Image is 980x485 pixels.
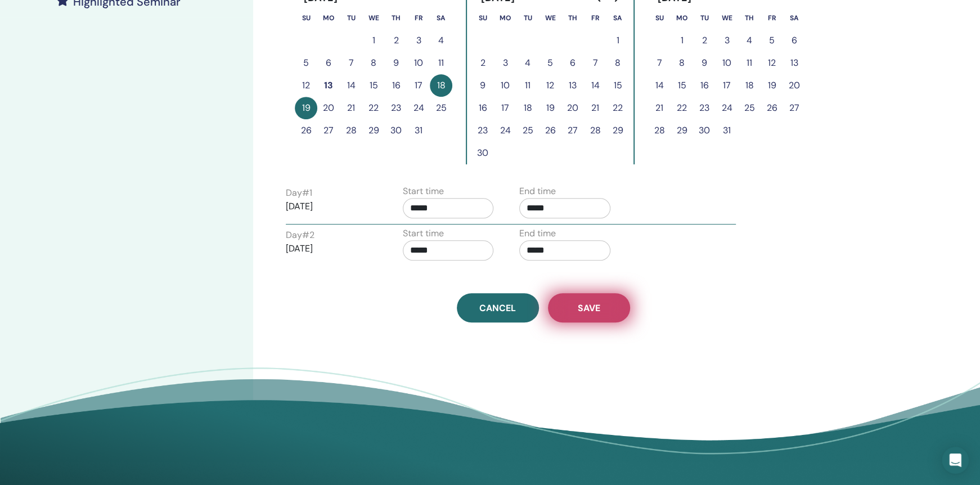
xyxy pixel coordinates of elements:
button: 11 [516,74,539,97]
button: 29 [606,119,629,142]
button: 7 [648,52,671,74]
button: 23 [385,97,407,119]
th: Sunday [471,7,494,29]
button: 30 [471,142,494,164]
button: 3 [407,29,430,52]
span: Save [578,302,600,314]
th: Sunday [648,7,671,29]
button: 15 [671,74,693,97]
button: 12 [761,52,783,74]
span: Cancel [479,302,516,314]
button: 14 [648,74,671,97]
th: Wednesday [539,7,561,29]
button: 22 [606,97,629,119]
button: 1 [362,29,385,52]
button: 25 [430,97,452,119]
th: Thursday [385,7,407,29]
button: 21 [584,97,606,119]
button: 28 [648,119,671,142]
button: 5 [295,52,317,74]
label: Day # 1 [286,186,312,200]
th: Monday [317,7,340,29]
th: Sunday [295,7,317,29]
button: 16 [471,97,494,119]
label: End time [519,185,556,198]
button: 18 [516,97,539,119]
button: 11 [430,52,452,74]
button: 17 [494,97,516,119]
button: 20 [317,97,340,119]
button: 11 [738,52,761,74]
button: 26 [295,119,317,142]
button: 12 [539,74,561,97]
th: Tuesday [693,7,716,29]
button: 18 [430,74,452,97]
button: 3 [716,29,738,52]
th: Monday [494,7,516,29]
button: 15 [362,74,385,97]
button: 28 [340,119,362,142]
p: [DATE] [286,200,377,213]
label: End time [519,227,556,240]
button: 21 [648,97,671,119]
th: Saturday [606,7,629,29]
button: 27 [561,119,584,142]
button: 2 [471,52,494,74]
th: Tuesday [516,7,539,29]
button: 19 [295,97,317,119]
button: 25 [738,97,761,119]
button: 6 [783,29,806,52]
button: 4 [738,29,761,52]
button: 16 [385,74,407,97]
button: 14 [584,74,606,97]
button: 17 [407,74,430,97]
button: 29 [362,119,385,142]
button: 9 [471,74,494,97]
th: Friday [584,7,606,29]
button: 24 [716,97,738,119]
button: Save [548,293,630,322]
button: 14 [340,74,362,97]
button: 7 [584,52,606,74]
button: 20 [561,97,584,119]
button: 31 [407,119,430,142]
button: 27 [317,119,340,142]
button: 10 [494,74,516,97]
button: 8 [606,52,629,74]
button: 13 [783,52,806,74]
button: 8 [362,52,385,74]
th: Saturday [430,7,452,29]
button: 8 [671,52,693,74]
button: 9 [693,52,716,74]
th: Friday [407,7,430,29]
button: 25 [516,119,539,142]
th: Saturday [783,7,806,29]
button: 23 [471,119,494,142]
th: Wednesday [362,7,385,29]
button: 26 [539,119,561,142]
button: 13 [561,74,584,97]
button: 5 [761,29,783,52]
div: Open Intercom Messenger [942,447,969,474]
button: 22 [362,97,385,119]
th: Monday [671,7,693,29]
button: 1 [606,29,629,52]
button: 10 [407,52,430,74]
button: 7 [340,52,362,74]
th: Tuesday [340,7,362,29]
th: Wednesday [716,7,738,29]
button: 22 [671,97,693,119]
button: 13 [317,74,340,97]
label: Day # 2 [286,228,314,242]
button: 29 [671,119,693,142]
button: 24 [494,119,516,142]
th: Friday [761,7,783,29]
button: 5 [539,52,561,74]
button: 1 [671,29,693,52]
button: 9 [385,52,407,74]
button: 4 [516,52,539,74]
p: [DATE] [286,242,377,255]
th: Thursday [561,7,584,29]
button: 24 [407,97,430,119]
th: Thursday [738,7,761,29]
